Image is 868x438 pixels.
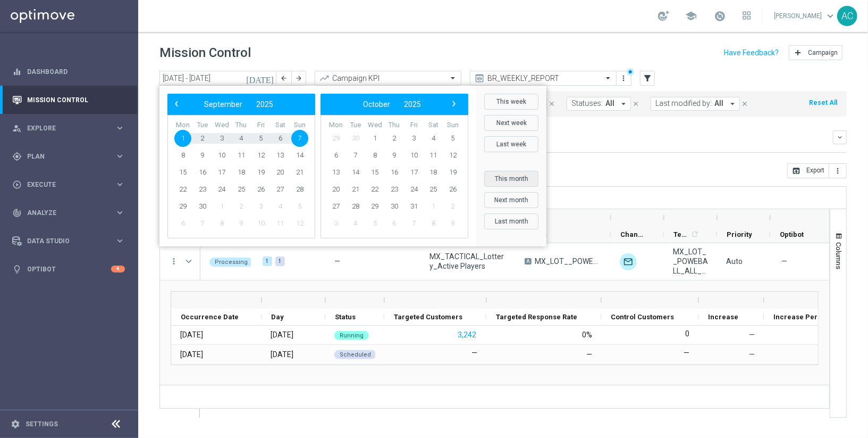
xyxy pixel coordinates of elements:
[386,130,403,147] span: 2
[443,121,462,130] th: weekday
[749,330,755,339] span: —
[484,115,538,131] button: Next week
[12,152,22,161] i: gps_fixed
[272,198,289,215] span: 4
[169,257,179,266] button: more_vert
[363,100,390,109] span: October
[194,147,211,164] span: 9
[447,97,461,111] span: ›
[272,147,289,164] span: 13
[620,74,628,82] i: more_vert
[651,97,740,111] button: Last modified by: All arrow_drop_down
[386,147,403,164] span: 9
[446,97,460,111] button: ›
[173,121,193,130] th: weekday
[406,181,423,198] span: 24
[365,121,385,130] th: weekday
[193,121,213,130] th: weekday
[159,71,276,86] input: Select date range
[327,181,344,198] span: 20
[263,257,272,266] div: 1
[174,130,191,147] span: 1
[327,215,344,232] span: 3
[444,164,461,181] span: 19
[404,121,424,130] th: weekday
[27,210,115,216] span: Analyze
[12,152,115,161] div: Plan
[27,238,115,244] span: Data Studio
[232,121,251,130] th: weekday
[115,179,125,189] i: keyboard_arrow_right
[252,215,269,232] span: 10
[386,164,403,181] span: 16
[27,153,115,160] span: Plan
[386,181,403,198] span: 23
[275,257,285,266] div: 1
[484,213,538,229] button: Last month
[366,215,383,232] span: 5
[271,330,293,340] div: Monday
[404,100,421,109] span: 2025
[444,130,461,147] span: 5
[334,257,340,266] span: —
[424,121,443,130] th: weekday
[474,73,485,84] i: preview
[233,198,250,215] span: 2
[245,71,276,87] button: [DATE]
[174,215,191,232] span: 6
[685,10,697,22] span: school
[252,147,269,164] span: 12
[180,350,203,359] div: 03 Sep 2025
[429,252,507,271] span: MX_TACTICAL_Lottery_Active Players
[233,215,250,232] span: 9
[12,237,125,245] button: Data Studio keyboard_arrow_right
[685,329,689,338] label: 0
[111,266,125,272] div: 4
[340,332,364,339] span: Running
[12,68,125,76] button: equalizer Dashboard
[174,198,191,215] span: 29
[837,6,857,26] div: AC
[291,130,308,147] span: 7
[291,71,306,86] button: arrow_forward
[406,215,423,232] span: 7
[12,123,22,133] i: person_search
[335,313,356,321] span: Status
[115,151,125,161] i: keyboard_arrow_right
[12,152,125,161] div: gps_fixed Plan keyboard_arrow_right
[714,99,723,108] span: All
[605,99,614,108] span: All
[548,100,555,108] i: close
[194,181,211,198] span: 23
[12,67,22,77] i: equalizer
[586,350,592,359] div: —
[386,215,403,232] span: 6
[12,180,115,189] div: Execute
[252,164,269,181] span: 19
[356,97,397,111] button: October
[27,181,115,188] span: Execute
[444,181,461,198] span: 26
[619,72,629,85] button: more_vert
[12,209,125,217] button: track_changes Analyze keyboard_arrow_right
[808,97,838,109] button: Reset All
[708,313,738,321] span: Increase
[394,313,462,321] span: Targeted Customers
[836,134,844,141] i: keyboard_arrow_down
[471,348,477,358] label: —
[787,163,829,178] button: open_in_browser Export
[252,130,269,147] span: 5
[246,73,275,83] i: [DATE]
[115,123,125,133] i: keyboard_arrow_right
[170,97,184,111] button: ‹
[204,100,242,109] span: September
[406,164,423,181] span: 17
[256,100,273,109] span: 2025
[12,123,115,133] div: Explore
[347,181,364,198] span: 21
[295,75,302,82] i: arrow_forward
[27,125,115,131] span: Explore
[346,121,366,130] th: weekday
[773,313,852,321] span: Increase Per Customer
